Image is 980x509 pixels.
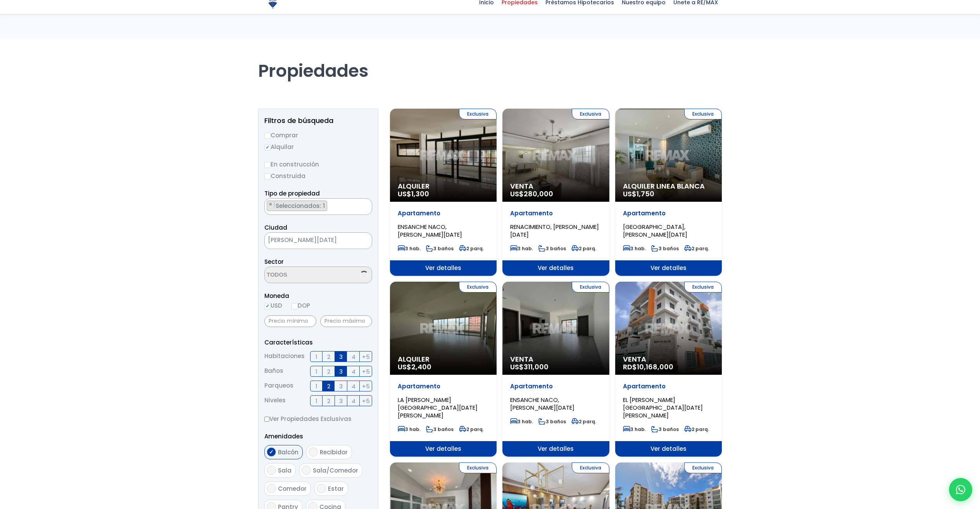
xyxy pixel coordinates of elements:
[264,417,269,422] input: Ver Propiedades Exclusivas
[615,441,722,457] span: Ver detalles
[264,133,271,139] input: Comprar
[623,182,714,190] span: Alquiler Linea Blanca
[510,396,575,412] span: ENSANCHE NACO, [PERSON_NAME][DATE]
[364,201,367,208] span: ×
[328,485,344,493] span: Estar
[459,426,484,433] span: 2 parq.
[320,448,348,456] span: Recibidor
[264,351,305,362] span: Habitaciones
[362,367,370,376] span: +5
[264,130,372,140] label: Comprar
[327,381,330,391] span: 2
[572,282,609,293] span: Exclusiva
[292,303,298,309] input: DOP
[623,426,646,433] span: 3 hab.
[269,201,273,208] span: ×
[327,367,330,376] span: 2
[264,381,293,391] span: Parqueos
[684,282,722,293] span: Exclusiva
[302,466,311,475] input: Sala/Comedor
[309,447,318,457] input: Recibidor
[459,245,484,252] span: 2 parq.
[339,396,343,406] span: 3
[264,414,372,424] label: Ver Propiedades Exclusivas
[510,383,601,390] p: Apartamento
[264,223,287,232] span: Ciudad
[327,396,330,406] span: 2
[265,199,269,215] textarea: Search
[352,396,355,406] span: 4
[398,245,421,252] span: 3 hab.
[264,171,372,181] label: Construida
[623,223,687,239] span: [GEOGRAPHIC_DATA], [PERSON_NAME][DATE]
[623,189,654,199] span: US$
[278,485,307,493] span: Comedor
[398,396,478,419] span: LA [PERSON_NAME][GEOGRAPHIC_DATA][DATE][PERSON_NAME]
[426,426,454,433] span: 3 baños
[623,355,714,363] span: Venta
[264,303,271,309] input: USD
[572,109,609,119] span: Exclusiva
[615,282,722,457] a: Exclusiva Venta RD$10,168,000 Apartamento EL [PERSON_NAME][GEOGRAPHIC_DATA][DATE][PERSON_NAME] 3 ...
[317,484,326,493] input: Estar
[320,315,372,327] input: Precio máximo
[459,462,497,473] span: Exclusiva
[316,381,317,391] span: 1
[398,189,429,199] span: US$
[615,109,722,276] a: Exclusiva Alquiler Linea Blanca US$1,750 Apartamento [GEOGRAPHIC_DATA], [PERSON_NAME][DATE] 3 hab...
[352,367,355,376] span: 4
[510,209,601,217] p: Apartamento
[459,282,497,293] span: Exclusiva
[264,395,286,406] span: Niveles
[265,267,340,284] textarea: Search
[411,362,431,372] span: 2,400
[571,245,596,252] span: 2 parq.
[264,431,372,441] p: Amenidades
[502,282,609,457] a: Exclusiva Venta US$311,000 Apartamento ENSANCHE NACO, [PERSON_NAME][DATE] 3 hab. 3 baños 2 parq. ...
[258,39,722,81] h1: Propiedades
[623,209,714,217] p: Apartamento
[316,352,317,362] span: 1
[684,462,722,473] span: Exclusiva
[502,441,609,457] span: Ver detalles
[316,396,317,406] span: 1
[278,448,298,456] span: Balcón
[398,383,489,390] p: Apartamento
[264,142,372,152] label: Alquilar
[316,367,317,376] span: 1
[390,260,497,276] span: Ver detalles
[267,484,276,493] input: Comedor
[264,366,283,377] span: Baños
[267,201,274,208] button: Remove item
[352,381,355,391] span: 4
[278,466,292,474] span: Sala
[651,245,679,252] span: 3 baños
[264,189,320,197] span: Tipo de propiedad
[264,301,282,310] label: USD
[313,466,358,474] span: Sala/Comedor
[651,426,679,433] span: 3 baños
[623,245,646,252] span: 3 hab.
[390,282,497,457] a: Exclusiva Alquiler US$2,400 Apartamento LA [PERSON_NAME][GEOGRAPHIC_DATA][DATE][PERSON_NAME] 3 ha...
[502,109,609,276] a: Exclusiva Venta US$280,000 Apartamento RENACIMIENTO, [PERSON_NAME][DATE] 3 hab. 3 baños 2 parq. V...
[390,109,497,276] a: Exclusiva Alquiler US$1,300 Apartamento ENSANCHE NACO, [PERSON_NAME][DATE] 3 hab. 3 baños 2 parq....
[398,223,462,239] span: ENSANCHE NACO, [PERSON_NAME][DATE]
[339,381,343,391] span: 3
[510,189,553,199] span: US$
[264,117,372,125] h2: Filtros de búsqueda
[510,418,533,425] span: 3 hab.
[398,182,489,190] span: Alquiler
[623,362,673,372] span: RD$
[360,237,364,244] span: ×
[362,396,370,406] span: +5
[524,189,553,199] span: 280,000
[362,381,370,391] span: +5
[264,232,372,249] span: SANTO DOMINGO DE GUZMÁN
[502,260,609,276] span: Ver detalles
[398,355,489,363] span: Alquiler
[339,352,343,362] span: 3
[264,258,284,266] span: Sector
[510,223,599,239] span: RENACIMIENTO, [PERSON_NAME][DATE]
[264,173,271,180] input: Construida
[510,245,533,252] span: 3 hab.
